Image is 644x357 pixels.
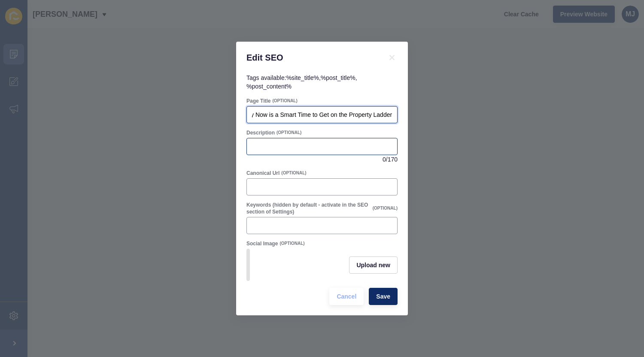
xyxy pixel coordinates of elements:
label: Social Image [246,240,278,247]
h1: Edit SEO [246,52,376,63]
span: (OPTIONAL) [281,170,306,176]
span: (OPTIONAL) [279,241,304,247]
span: Save [376,292,390,301]
code: %site_title% [286,74,319,81]
span: 170 [388,155,398,164]
code: %post_content% [246,83,292,90]
span: (OPTIONAL) [373,205,398,211]
span: (OPTIONAL) [272,98,297,104]
button: Upload new [349,256,398,274]
span: Cancel [337,292,356,301]
code: %post_title% [321,74,355,81]
label: Page Title [246,98,270,104]
span: (OPTIONAL) [276,130,301,136]
button: Cancel [329,288,364,305]
span: Upload new [356,261,390,269]
span: 0 [383,155,386,164]
span: / [386,155,388,164]
label: Canonical Url [246,170,279,177]
span: Tags available: , , [246,74,357,90]
label: Description [246,129,275,136]
label: Keywords (hidden by default - activate in the SEO section of Settings) [246,201,371,215]
button: Save [369,288,398,305]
